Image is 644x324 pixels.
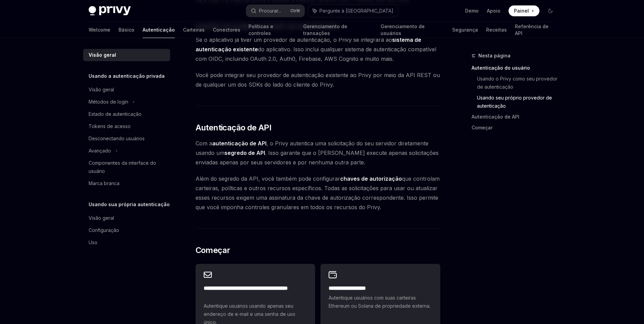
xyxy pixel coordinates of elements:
div: Desconectando usuários [89,134,145,143]
a: Painel [509,5,539,16]
span: Você pode integrar seu provedor de autenticação existente ao Privy por meio da API REST ou de qua... [196,70,440,89]
span: Autenticação de API [196,122,272,133]
span: Ctrl K [290,8,300,14]
div: Avançado [89,147,111,155]
a: Básico [118,22,134,38]
h5: Usando a autenticação privada [89,72,165,80]
span: Autentique usuários com suas carteiras Ethereum ou Solana de propriedade externa. [329,294,432,310]
font: Carteiras [183,26,205,33]
font: Segurança [452,26,478,33]
a: Configuração [83,224,170,236]
button: Procurar...CtrlK [246,5,305,17]
div: Tokens de acesso [89,122,131,130]
font: Básico [118,26,134,33]
font: Welcome [89,26,110,33]
a: Uso [83,236,170,249]
span: Painel [514,7,529,14]
font: Conectores [213,26,240,33]
div: Marca branca [89,179,119,187]
div: Visão geral [89,214,114,222]
a: Visão geral [83,84,170,96]
a: Visão geral [83,49,170,61]
img: logotipo escuro [89,6,131,16]
div: Uso [89,238,97,247]
div: Visão geral [89,86,114,94]
a: Tokens de acesso [83,120,170,132]
font: Gerenciamento de usuários [381,23,444,37]
a: Receitas [486,22,507,38]
a: Conectores [213,22,240,38]
a: Desconectando usuários [83,132,170,145]
a: Usando seu próprio provedor de autenticação [477,92,561,111]
a: Welcome [89,22,110,38]
h5: Usando sua própria autenticação [89,200,170,209]
font: Receitas [486,26,507,33]
a: Referência de API [515,22,556,38]
span: Com a , o Privy autentica uma solicitação do seu servidor diretamente usando um . Isso garante qu... [196,139,440,167]
div: Métodos de login [89,98,128,106]
a: Autenticação do usuário [472,62,561,73]
font: Políticas e controles [249,23,295,37]
font: Gerenciamento de transações [303,23,372,37]
a: Visão geral [83,212,170,224]
a: Usando o Privy como seu provedor de autenticação [477,73,561,92]
strong: segredo de API [224,149,265,156]
button: Pergunte à [GEOGRAPHIC_DATA] [308,5,398,17]
div: Procurar... [259,7,281,15]
a: Carteiras [183,22,205,38]
a: Estado de autenticação [83,108,170,120]
span: Começar [196,245,230,256]
strong: chaves de autorização [340,175,402,182]
div: Componentes da interface do usuário [89,159,166,175]
font: Referência de API [515,23,556,37]
span: Além do segredo da API, você também pode configurar que controlam carteiras, políticas e outros r... [196,174,440,212]
div: Configuração [89,226,119,234]
span: Nesta página [478,52,511,60]
a: Apoio [487,7,500,14]
a: Segurança [452,22,478,38]
a: Marca branca [83,177,170,190]
font: Autenticação [143,26,175,33]
a: Gerenciamento de usuários [381,22,444,38]
button: Alternar modo escuro [545,5,556,16]
div: Estado de autenticação [89,110,142,118]
div: Visão geral [89,51,116,59]
a: Demo [465,7,479,14]
span: Pergunte à [GEOGRAPHIC_DATA] [319,7,393,14]
strong: autenticação de API [212,140,266,147]
a: Autenticação de API [472,111,561,122]
a: Políticas e controles [249,22,295,38]
a: Autenticação [143,22,175,38]
a: Componentes da interface do usuário [83,157,170,177]
a: Começar [472,122,561,133]
a: Gerenciamento de transações [303,22,372,38]
span: Se o aplicativo já tiver um provedor de autenticação, o Privy se integrará ao do aplicativo. Isso... [196,35,440,64]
